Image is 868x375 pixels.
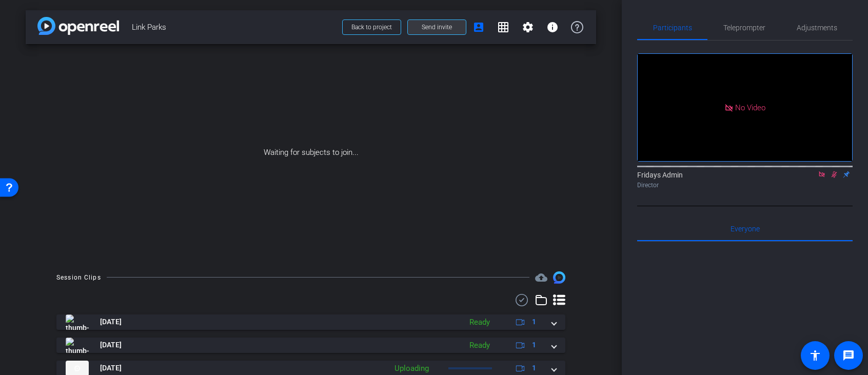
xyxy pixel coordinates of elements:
div: Uploading [389,363,434,374]
span: No Video [735,103,765,112]
span: [DATE] [100,340,122,350]
span: Link Parks [132,17,336,37]
mat-expansion-panel-header: thumb-nail[DATE]Ready1 [56,338,565,353]
div: Waiting for subjects to join... [26,44,596,261]
mat-icon: cloud_upload [535,271,547,284]
span: [DATE] [100,317,122,327]
mat-expansion-panel-header: thumb-nail[DATE]Ready1 [56,314,565,330]
mat-icon: message [842,349,855,362]
span: Participants [653,24,692,31]
div: Director [637,181,853,190]
img: thumb-nail [66,314,89,330]
div: Session Clips [56,272,101,283]
span: [DATE] [100,363,122,373]
mat-icon: grid_on [497,21,509,33]
mat-icon: info [546,21,559,33]
span: Everyone [731,225,760,232]
span: Destinations for your clips [535,271,547,284]
span: 1 [532,340,536,350]
button: Back to project [342,19,401,35]
span: Adjustments [797,24,837,31]
img: Session clips [553,271,565,284]
div: Ready [464,317,495,328]
img: thumb-nail [66,338,89,353]
span: Back to project [351,24,392,31]
mat-icon: account_box [472,21,485,33]
button: Send invite [407,19,466,35]
span: 1 [532,317,536,327]
img: app-logo [37,17,119,35]
span: Send invite [422,23,452,31]
div: Fridays Admin [637,170,853,190]
mat-icon: accessibility [809,349,821,362]
span: 1 [532,363,536,373]
mat-icon: settings [522,21,534,33]
div: Ready [464,340,495,351]
span: Teleprompter [723,24,765,31]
